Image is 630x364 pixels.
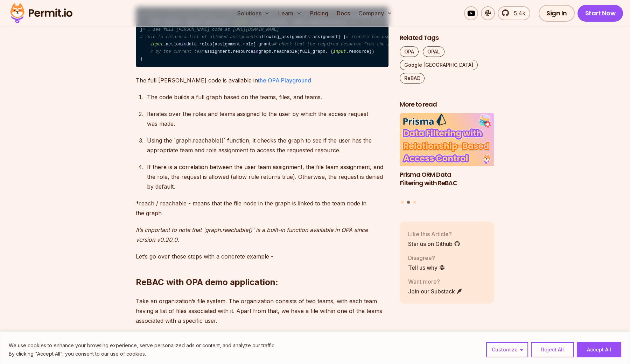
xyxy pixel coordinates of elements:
[408,230,460,238] p: Like this Article?
[147,162,388,191] p: If there is a correlation between the user team assignment, the file team assignment, and the rol...
[400,113,494,196] li: 2 of 3
[140,35,258,39] span: # rule to return a list of allowed assignments
[334,6,353,20] a: Docs
[400,113,494,205] div: Posts
[400,113,494,166] img: Prisma ORM Data Filtering with ReBAC
[9,350,275,358] p: By clicking "Accept All", you consent to our use of cookies.
[234,6,273,20] button: Solutions
[150,42,163,47] span: input
[333,49,346,54] span: input
[423,46,444,57] a: OPAL
[408,239,460,248] a: Star us on Github
[577,5,623,22] a: Start Now
[400,34,494,42] h2: Related Tags
[407,201,410,204] button: Go to slide 2
[400,170,494,188] h3: Prisma ORM Data Filtering with ReBAC
[400,73,425,83] a: ReBAC
[147,109,388,129] p: Iterates over the roles and teams assigned to the user by which the access request was made.
[147,92,388,102] p: The code builds a full graph based on the teams, files, and teams.
[147,136,388,155] p: Using the `graph.reachable()` function, it checks the graph to see if the user has the appropriat...
[531,342,574,357] button: Reject All
[150,49,204,54] span: # by the current team
[9,341,275,350] p: We use cookies to enhance your browsing experience, serve personalized ads or content, and analyz...
[408,287,463,295] a: Join our Substack
[7,1,76,25] img: Permit logo
[408,263,445,271] a: Tell us why
[136,75,388,85] p: The full [PERSON_NAME] code is available in
[408,277,463,285] p: Want more?
[258,77,311,84] a: the OPA Playground
[307,6,331,20] a: Pricing
[136,277,278,287] strong: ⁠⁠ReBAC with OPA demo application:
[136,252,388,261] p: Let’s go over these steps with a concrete example -
[356,6,395,20] button: Company
[486,342,528,357] button: Customize
[539,5,575,22] a: Sign In
[136,198,388,218] p: *reach / reachable - means that the file node in the graph is linked to the team node in the graph
[274,42,467,47] span: # check that the required resource from the input is reachable in the graph
[253,49,259,54] span: in
[400,100,494,109] h2: More to read
[136,226,368,243] em: It’s important to note that `graph.reachable()` is a built-in function available in OPA since ver...
[136,7,388,67] code: full_graph[subject] := ref_object { some subject, object_instance .union_n([files, teams,organiza...
[577,342,621,357] button: Accept All
[413,201,416,203] button: Go to slide 3
[510,9,525,17] span: 5.4k
[136,296,388,326] p: Take an organization’s file system. The organization consists of two teams, with each team having...
[498,6,530,20] a: 5.4k
[181,42,187,47] span: in
[401,201,404,203] button: Go to slide 1
[143,27,279,32] span: # … see full [PERSON_NAME] code at [URL][DOMAIN_NAME]
[400,46,419,57] a: OPA
[346,35,423,39] span: # iterate the user assignments
[275,6,304,20] button: Learn
[408,253,445,262] p: Disagree?
[400,60,478,70] a: Google [GEOGRAPHIC_DATA]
